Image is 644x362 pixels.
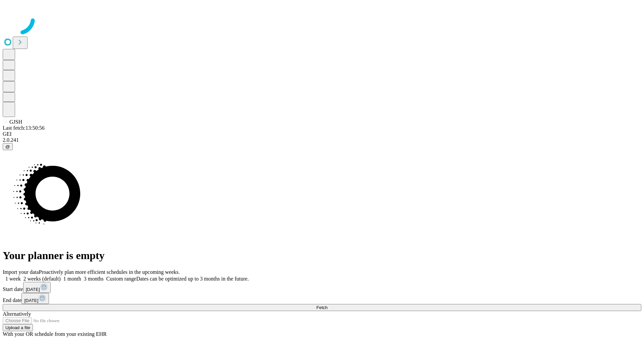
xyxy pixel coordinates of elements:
[63,276,81,282] span: 1 month
[136,276,249,282] span: Dates can be optimized up to 3 months in the future.
[3,331,107,337] span: With your OR schedule from your existing EHR
[3,282,641,293] div: Start date
[24,298,38,303] span: [DATE]
[3,137,641,143] div: 2.0.241
[3,324,33,331] button: Upload a file
[23,276,61,282] span: 2 weeks (default)
[3,143,13,150] button: @
[106,276,136,282] span: Custom range
[3,293,641,304] div: End date
[5,144,10,149] span: @
[3,311,31,317] span: Alternatively
[3,131,641,137] div: GEI
[316,305,327,310] span: Fetch
[3,304,641,311] button: Fetch
[39,269,180,275] span: Proactively plan more efficient schedules in the upcoming weeks.
[23,282,51,293] button: [DATE]
[3,249,641,262] h1: Your planner is empty
[3,125,45,131] span: Last fetch: 13:50:56
[21,293,49,304] button: [DATE]
[9,119,22,125] span: GJSH
[26,287,40,292] span: [DATE]
[5,276,21,282] span: 1 week
[3,269,39,275] span: Import your data
[84,276,104,282] span: 3 months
